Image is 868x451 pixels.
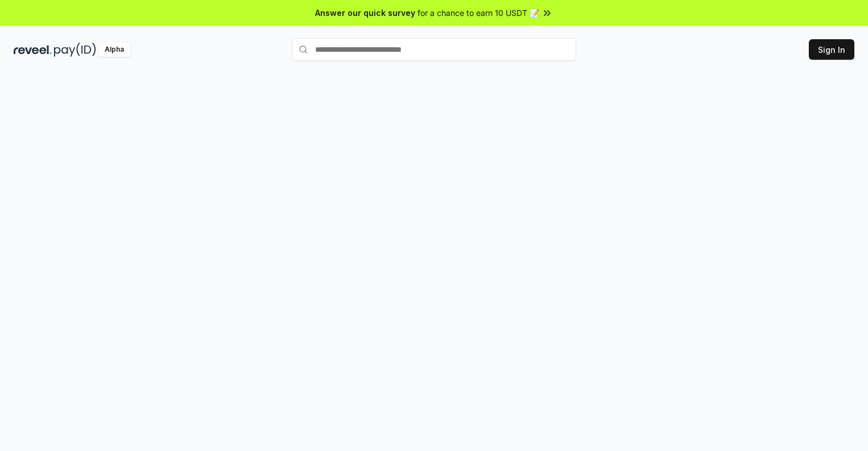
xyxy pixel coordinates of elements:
[14,43,52,57] img: reveel_dark
[54,43,96,57] img: pay_id
[98,43,130,57] div: Alpha
[418,7,539,19] span: for a chance to earn 10 USDT 📝
[315,7,415,19] span: Answer our quick survey
[809,39,854,60] button: Sign In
